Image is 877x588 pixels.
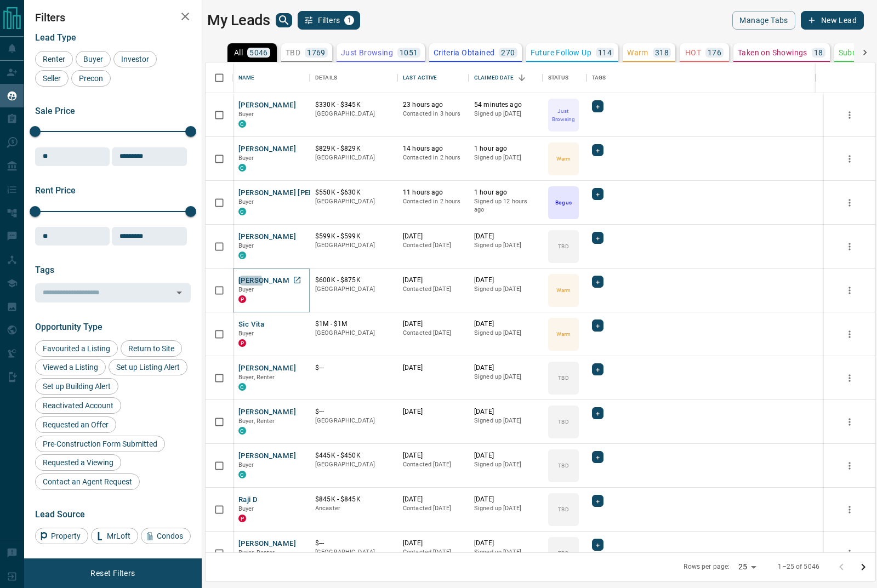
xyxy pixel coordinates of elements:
p: Signed up 12 hours ago [474,197,537,214]
span: + [596,320,600,331]
button: Sort [514,70,529,85]
p: Just Browsing [549,107,578,123]
button: more [841,501,858,518]
div: condos.ca [238,252,246,259]
button: [PERSON_NAME] [238,539,296,549]
span: Reactivated Account [39,401,117,410]
span: 1 [345,16,353,24]
span: Condos [153,532,187,540]
span: Opportunity Type [35,322,102,332]
span: + [596,276,600,287]
span: + [596,364,600,375]
p: [GEOGRAPHIC_DATA] [315,460,392,469]
span: + [596,189,600,199]
p: [DATE] [403,276,463,285]
span: Sale Price [35,106,75,116]
div: Precon [71,70,111,87]
p: TBD [558,505,568,513]
div: + [592,539,603,551]
p: 18 [814,49,823,56]
span: Contact an Agent Request [39,477,136,486]
p: Bogus [555,198,571,207]
div: Last Active [397,62,469,93]
button: more [841,414,858,430]
p: Warm [556,155,571,163]
span: Tags [35,265,54,275]
h1: My Leads [207,12,270,29]
p: $--- [315,407,392,416]
span: Buyer, Renter [238,374,275,381]
button: Raji D [238,495,258,505]
div: + [592,407,603,419]
p: 318 [655,49,669,56]
p: [DATE] [474,319,537,329]
p: TBD [558,549,568,557]
button: [PERSON_NAME] [238,363,296,374]
div: property.ca [238,339,246,347]
span: + [596,232,600,243]
span: Set up Building Alert [39,382,115,391]
p: Contacted [DATE] [403,504,463,513]
p: [DATE] [403,495,463,504]
p: [DATE] [403,319,463,329]
span: Set up Listing Alert [112,363,184,372]
p: Signed up [DATE] [474,110,537,118]
p: [DATE] [403,407,463,416]
p: Signed up [DATE] [474,285,537,294]
div: Name [238,62,255,93]
div: Favourited a Listing [35,340,118,357]
p: TBD [558,242,568,250]
div: Pre-Construction Form Submitted [35,436,165,452]
span: Buyer [238,155,254,162]
p: Signed up [DATE] [474,548,537,557]
div: property.ca [238,515,246,522]
button: more [841,326,858,342]
div: + [592,188,603,200]
button: [PERSON_NAME] [238,276,296,286]
div: 25 [734,559,760,575]
p: [DATE] [474,232,537,241]
span: Requested an Offer [39,420,112,429]
p: Future Follow Up [531,49,591,56]
div: Claimed Date [469,62,543,93]
button: [PERSON_NAME] [238,451,296,461]
span: Precon [75,74,107,83]
p: Criteria Obtained [434,49,495,56]
span: + [596,495,600,506]
div: Requested an Offer [35,416,116,433]
p: Warm [627,49,648,56]
div: + [592,319,603,332]
span: + [596,145,600,156]
div: Condos [141,528,191,544]
button: Reset Filters [83,564,142,583]
button: Filters1 [298,11,361,30]
button: more [841,151,858,167]
button: New Lead [801,11,864,30]
p: $600K - $875K [315,276,392,285]
p: 1 hour ago [474,188,537,197]
p: 1769 [307,49,326,56]
span: Lead Type [35,32,76,43]
p: Warm [556,286,571,294]
p: 5046 [249,49,268,56]
div: Seller [35,70,69,87]
span: Property [47,532,84,540]
p: [DATE] [403,232,463,241]
div: Details [315,62,337,93]
p: [DATE] [474,539,537,548]
button: [PERSON_NAME] [238,100,296,111]
span: + [596,101,600,112]
button: [PERSON_NAME] [PERSON_NAME] [238,188,355,198]
div: condos.ca [238,120,246,128]
div: condos.ca [238,164,246,172]
p: Just Browsing [341,49,393,56]
div: Name [233,62,310,93]
p: [DATE] [403,363,463,373]
p: Contacted in 3 hours [403,110,463,118]
button: more [841,282,858,299]
p: Contacted in 2 hours [403,153,463,162]
p: [GEOGRAPHIC_DATA] [315,110,392,118]
button: more [841,458,858,474]
p: TBD [286,49,300,56]
span: + [596,408,600,419]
